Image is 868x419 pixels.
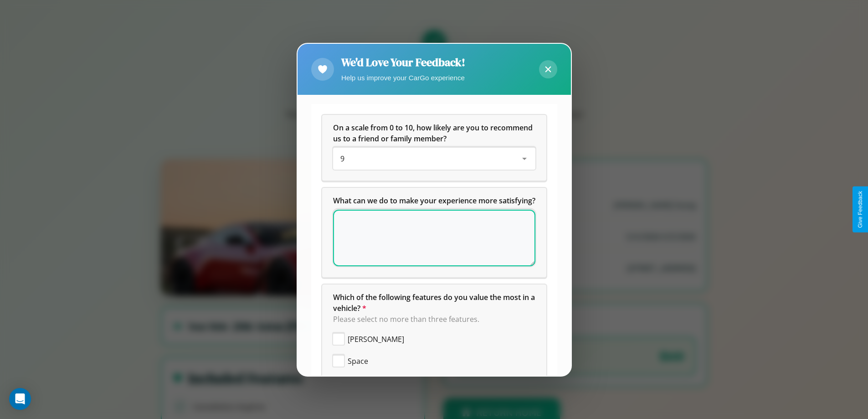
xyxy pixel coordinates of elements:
[341,72,465,84] p: Help us improve your CarGo experience
[857,191,863,228] div: Give Feedback
[340,154,344,164] span: 9
[333,292,537,313] span: Which of the following features do you value the most in a vehicle?
[348,356,368,367] span: Space
[333,148,535,170] div: On a scale from 0 to 10, how likely are you to recommend us to a friend or family member?
[333,314,479,324] span: Please select no more than three features.
[333,122,535,144] h5: On a scale from 0 to 10, how likely are you to recommend us to a friend or family member?
[322,115,546,181] div: On a scale from 0 to 10, how likely are you to recommend us to a friend or family member?
[9,388,31,410] div: Open Intercom Messenger
[348,334,404,345] span: [PERSON_NAME]
[341,55,465,70] h2: We'd Love Your Feedback!
[333,123,534,144] span: On a scale from 0 to 10, how likely are you to recommend us to a friend or family member?
[333,196,535,206] span: What can we do to make your experience more satisfying?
